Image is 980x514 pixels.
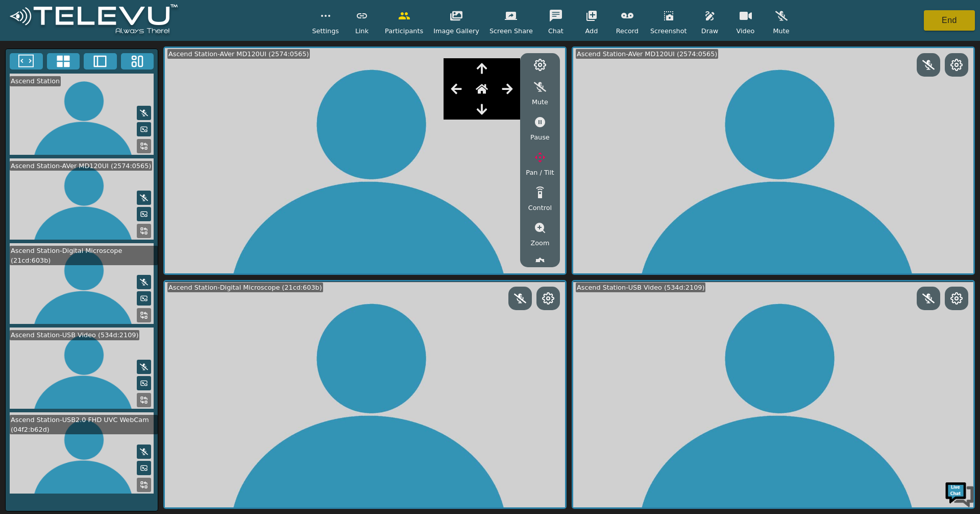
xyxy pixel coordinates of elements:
[576,49,718,59] div: Ascend Station-AVer MD120UI (2574:0565)
[137,207,151,221] button: Picture in Picture
[10,161,152,171] div: Ascend Station-AVer MD120UI (2574:0565)
[137,308,151,322] button: Replace Feed
[433,26,479,36] span: Image Gallery
[526,168,554,177] span: Pan / Tilt
[385,26,423,36] span: Participants
[576,283,705,292] div: Ascend Station-USB Video (534d:2109)
[10,53,43,69] button: Fullscreen
[548,26,563,36] span: Chat
[137,461,151,475] button: Picture in Picture
[5,279,194,315] textarea: Type your message and hit 'Enter'
[10,415,158,434] div: Ascend Station-USB2.0 FHD UVC WebCam (04f2:b62d)
[137,106,151,120] button: Mute
[532,97,548,107] span: Mute
[137,393,151,407] button: Replace Feed
[530,238,549,248] span: Zoom
[650,26,687,36] span: Screenshot
[5,2,182,40] img: logoWhite.png
[773,26,789,36] span: Mute
[585,26,598,36] span: Add
[121,53,154,69] button: Three Window Medium
[137,291,151,306] button: Picture in Picture
[10,246,158,265] div: Ascend Station-Digital Microscope (21cd:603b)
[137,224,151,238] button: Replace Feed
[47,53,80,69] button: 4x4
[737,26,755,36] span: Video
[137,122,151,136] button: Picture in Picture
[944,478,975,509] img: Chat Widget
[167,283,323,292] div: Ascend Station-Digital Microscope (21cd:603b)
[701,26,718,36] span: Draw
[924,10,975,31] button: End
[84,53,117,69] button: Two Window Medium
[17,48,43,73] img: d_736959983_company_1615157101543_736959983
[137,191,151,205] button: Mute
[355,26,369,36] span: Link
[137,445,151,459] button: Mute
[528,203,552,213] span: Control
[137,139,151,153] button: Replace Feed
[59,129,141,232] span: We're online!
[530,132,550,142] span: Pause
[312,26,339,36] span: Settings
[10,330,139,340] div: Ascend Station-USB Video (534d:2109)
[167,49,310,59] div: Ascend Station-AVer MD120UI (2574:0565)
[137,275,151,289] button: Mute
[10,76,61,86] div: Ascend Station
[53,54,171,67] div: Chat with us now
[137,376,151,390] button: Picture in Picture
[616,26,639,36] span: Record
[137,360,151,374] button: Mute
[167,5,192,30] div: Minimize live chat window
[489,26,533,36] span: Screen Share
[137,478,151,492] button: Replace Feed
